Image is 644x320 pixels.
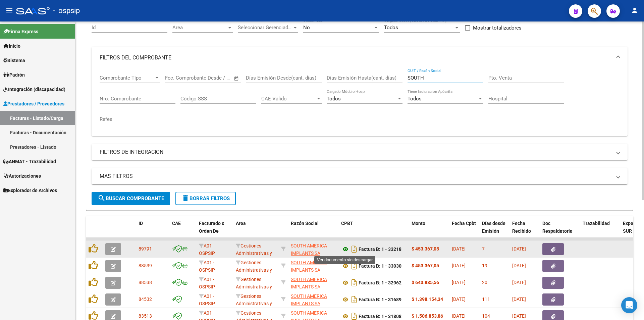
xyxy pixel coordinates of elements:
[359,297,401,302] strong: Factura B: 1 - 31689
[139,296,152,302] span: 84532
[92,47,628,68] mat-expansion-panel-header: FILTROS DEL COMPROBANTE
[100,173,611,180] mat-panel-title: MAS FILTROS
[303,25,310,31] span: No
[359,280,401,285] strong: Factura B: 1 - 32962
[199,293,215,307] span: A01 - OSPSIP
[291,243,327,256] span: SOUTH AMERICA IMPLANTS SA
[139,221,143,226] span: ID
[3,172,41,180] span: Autorizaciones
[196,216,233,246] datatable-header-cell: Facturado x Orden De
[452,246,466,252] span: [DATE]
[512,280,526,285] span: [DATE]
[412,263,439,268] strong: $ 453.367,05
[3,187,57,194] span: Explorador de Archivos
[233,75,240,82] button: Open calendar
[482,221,505,234] span: Días desde Emisión
[3,57,25,64] span: Sistema
[98,195,164,201] span: Buscar Comprobante
[236,293,272,314] span: Gestiones Administrativas y Otros
[172,221,181,226] span: CAE
[236,221,246,226] span: Area
[412,221,425,226] span: Monto
[479,216,509,246] datatable-header-cell: Días desde Emisión
[291,293,327,307] span: SOUTH AMERICA IMPLANTS SA
[338,216,409,246] datatable-header-cell: CPBT
[452,263,466,268] span: [DATE]
[384,25,398,31] span: Todos
[621,297,637,313] div: Open Intercom Messenger
[408,96,422,102] span: Todos
[3,71,25,79] span: Padrón
[542,221,573,234] span: Doc Respaldatoria
[199,260,215,273] span: A01 - OSPSIP
[291,276,336,290] div: 30711903522
[92,68,628,136] div: FILTROS DEL COMPROBANTE
[452,296,466,302] span: [DATE]
[291,242,336,256] div: 30711903522
[291,221,319,226] span: Razón Social
[169,216,196,246] datatable-header-cell: CAE
[512,246,526,252] span: [DATE]
[288,216,338,246] datatable-header-cell: Razón Social
[412,246,439,252] strong: $ 453.367,05
[509,216,540,246] datatable-header-cell: Fecha Recibido
[53,3,80,18] span: - ospsip
[165,75,192,81] input: Fecha inicio
[100,148,611,156] mat-panel-title: FILTROS DE INTEGRACION
[236,277,272,298] span: Gestiones Administrativas y Otros
[291,277,327,290] span: SOUTH AMERICA IMPLANTS SA
[199,221,224,234] span: Facturado x Orden De
[3,158,56,165] span: ANMAT - Trazabilidad
[409,216,449,246] datatable-header-cell: Monto
[291,292,336,307] div: 30711903522
[3,86,65,93] span: Integración (discapacidad)
[291,259,336,273] div: 30711903522
[3,28,38,35] span: Firma Express
[181,195,230,201] span: Borrar Filtros
[512,263,526,268] span: [DATE]
[92,168,628,184] mat-expansion-panel-header: MAS FILTROS
[580,216,620,246] datatable-header-cell: Trazabilidad
[512,221,531,234] span: Fecha Recibido
[92,144,628,160] mat-expansion-panel-header: FILTROS DE INTEGRACION
[350,294,359,305] i: Descargar documento
[482,296,490,302] span: 111
[341,221,353,226] span: CPBT
[583,221,610,226] span: Trazabilidad
[100,54,611,61] mat-panel-title: FILTROS DEL COMPROBANTE
[540,216,580,246] datatable-header-cell: Doc Respaldatoria
[350,277,359,288] i: Descargar documento
[412,280,439,285] strong: $ 643.885,56
[482,313,490,319] span: 104
[139,246,152,252] span: 89791
[452,221,476,226] span: Fecha Cpbt
[261,96,316,102] span: CAE Válido
[452,280,466,285] span: [DATE]
[139,313,152,319] span: 83513
[327,96,341,102] span: Todos
[482,263,487,268] span: 19
[412,296,443,302] strong: $ 1.398.154,34
[181,194,190,202] mat-icon: delete
[139,263,152,268] span: 88539
[136,216,169,246] datatable-header-cell: ID
[139,280,152,285] span: 88538
[359,314,401,319] strong: Factura B: 1 - 31808
[482,280,487,285] span: 20
[238,25,292,31] span: Seleccionar Gerenciador
[412,313,443,319] strong: $ 1.506.853,86
[482,246,485,252] span: 7
[452,313,466,319] span: [DATE]
[199,243,215,256] span: A01 - OSPSIP
[98,194,106,202] mat-icon: search
[291,260,327,273] span: SOUTH AMERICA IMPLANTS SA
[236,260,272,281] span: Gestiones Administrativas y Otros
[100,75,154,81] span: Comprobante Tipo
[350,261,359,271] i: Descargar documento
[512,313,526,319] span: [DATE]
[631,6,639,14] mat-icon: person
[92,192,170,205] button: Buscar Comprobante
[199,277,215,290] span: A01 - OSPSIP
[198,75,231,81] input: Fecha fin
[233,216,278,246] datatable-header-cell: Area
